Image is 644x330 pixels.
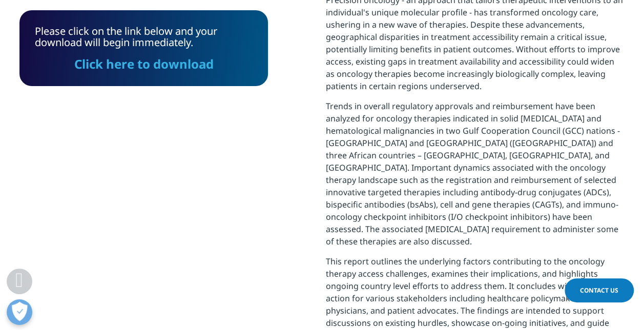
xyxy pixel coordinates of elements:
[326,100,625,255] p: Trends in overall regulatory approvals and reimbursement have been analyzed for oncology therapie...
[7,299,32,325] button: Open Preferences
[35,26,253,71] div: Please click on the link below and your download will begin immediately.
[580,286,618,295] span: Contact Us
[565,278,634,302] a: Contact Us
[74,55,214,72] a: Click here to download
